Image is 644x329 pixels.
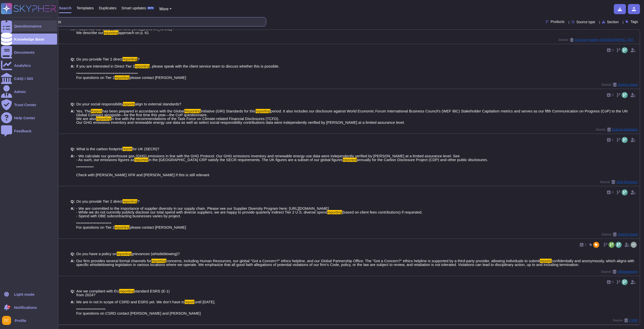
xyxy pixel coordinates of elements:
span: 0 [612,191,614,194]
mark: Report [91,109,102,113]
span: Smart updates [122,6,146,10]
a: Documents [1,47,57,58]
span: Duplicates [99,6,116,10]
mark: reported [134,158,148,162]
span: has been prepared in accordance with the Global [102,109,184,113]
b: A: [71,154,75,177]
mark: report [185,300,194,304]
b: A: [71,109,75,124]
span: Do your social responsibility [76,102,123,106]
mark: reporting [96,116,111,121]
span: concerns, including Human Resources, our global "Got a Concern?" ethics helpline, and our Global ... [166,259,540,263]
span: please contact [PERSON_NAME] [130,225,186,229]
span: Diverse Spend [618,83,638,86]
a: Admin [1,86,57,97]
span: Source: [596,128,638,132]
b: A: [71,64,75,79]
span: Do you provide Tier 2 direct [76,57,123,61]
span: 0 [612,94,614,97]
b: Q: [71,57,75,61]
span: annually for the Carbon Disclosure Project (CDP) and other public disclosures. ************ Check... [76,158,488,177]
b: Q: [71,147,75,151]
b: A: [71,206,75,229]
div: Feedback [14,129,31,133]
span: Do you provide Tier 2 direct [76,199,123,203]
span: - We are committed to the importance of supplier diversity in our supply chain. Please see our Su... [76,206,329,214]
span: Section [607,20,619,24]
span: GHG Emissions [616,181,638,184]
div: Analytics [14,64,31,67]
span: in the [GEOGRAPHIC_DATA] CRP satisfy the SECR requirements. The UK figures are a subset of our gl... [148,158,343,162]
a: Questionnaires [1,20,57,32]
span: Whistleblowing [618,270,638,273]
span: Profile [15,319,26,322]
span: Source type [576,20,595,24]
mark: reporting [327,210,342,214]
mark: report [123,147,132,151]
div: Knowledge Base [14,37,44,41]
span: confidentially and anonymously, which aligns with specific whistleblowing legislation in various ... [76,259,634,267]
span: What is the carbon footprint [76,147,123,151]
span: 1 [612,138,614,141]
span: Do you have a policy on [76,252,117,256]
b: Q: [71,289,75,297]
span: CSRD [629,319,638,322]
div: 9+ [7,305,10,308]
span: Our firm provides several formal channels for [76,259,151,263]
b: Q: [71,199,75,203]
b: A: [71,300,75,315]
span: standard ESRS (E-1) from 2024? [76,289,170,297]
div: BETA [147,7,154,10]
span: Source: [613,318,638,322]
mark: reporting [135,64,150,68]
span: Templates [76,6,94,10]
span: Are we compliant with EU [76,289,119,293]
button: More [159,6,172,12]
mark: reporting [115,75,130,80]
div: Light mode [14,292,34,296]
div: CAIQ / SIG [14,77,33,80]
a: Feedback [1,125,57,136]
button: user [1,315,15,326]
div: Admin [14,90,26,94]
span: - We calculate our greenhouse gas (GHG) emissions in line with the GHG Protocol. Our GHG emission... [76,154,460,162]
span: Tags [630,20,638,23]
mark: reporting [256,109,270,113]
span: for UK (SECR)? [132,147,159,151]
mark: reporting [123,199,137,203]
mark: reported [343,158,357,162]
span: We are in not in scope of CSRD and ESRS yet. We don’t have to [76,300,185,304]
div: Documents [14,50,35,54]
mark: reports [123,102,135,106]
mark: reporting [123,57,137,61]
img: user [631,242,637,248]
a: Trust Center [1,99,57,110]
span: If you are interested in Direct Tier 2 [76,64,135,68]
span: 0 [612,49,614,52]
span: Source: [600,180,638,184]
span: Initiative (GRI) Standards for this [201,109,256,113]
span: ? [137,57,139,61]
span: Diverse Spend [618,233,638,236]
span: please contact [PERSON_NAME] [130,75,186,80]
b: A: [71,259,75,266]
div: Questionnaires [14,24,42,28]
span: period. It also includes our disclosure against World Economic Forum International Business Counc... [76,109,628,121]
span: Notifications [14,306,37,309]
mark: reporting [104,31,118,35]
span: Source: [601,232,638,236]
span: Euroclear Holding SA/[GEOGRAPHIC_DATA] / DD Supplier Questionnaire [PERSON_NAME] AND COMPANY [575,38,638,41]
span: Source: [601,270,638,274]
span: External Standards [612,128,638,131]
mark: reporting [151,259,166,263]
span: 0 [612,281,614,284]
span: align to external standards? [135,102,181,106]
span: Source: [601,83,638,87]
span: Search [59,6,71,10]
span: Please see our ESG Repot here: [URL][DOMAIN_NAME] We describe our [76,27,172,35]
a: CAIQ / SIG [1,73,57,84]
img: user [2,316,11,325]
span: 2 [585,243,586,246]
span: Yes. The [76,109,91,113]
span: More [159,7,168,11]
